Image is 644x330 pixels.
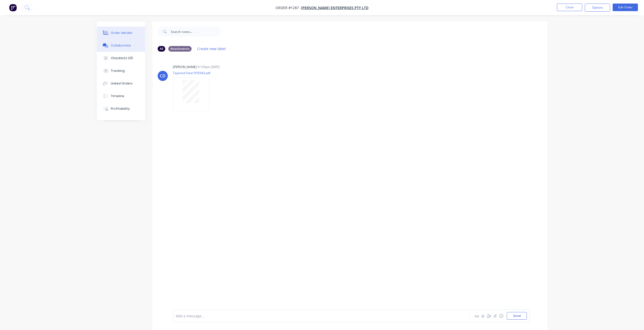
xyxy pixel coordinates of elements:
button: Edit Order [613,4,638,11]
div: [PERSON_NAME] [173,65,197,69]
div: Order details [111,31,132,35]
button: Checklists 0/0 [97,52,145,64]
button: Linked Orders [97,77,145,90]
button: Close [557,4,582,11]
button: Order details [97,27,145,39]
span: Order #1287 - [276,5,301,10]
button: Profitability [97,102,145,115]
p: Taylored Steel PO5942.pdf [173,71,214,75]
button: Aa [474,313,480,319]
div: Linked Orders [111,81,133,86]
button: Tracking [97,64,145,77]
button: Options [585,4,610,12]
button: Create new label [195,45,228,52]
div: Tracking [111,69,125,73]
div: Attachments [168,46,192,52]
a: [PERSON_NAME] Enterprises PTY LTD [301,5,368,10]
div: Timeline [111,94,124,98]
img: Factory [9,4,17,11]
div: Profitability [111,106,130,111]
div: Collaborate [111,43,131,48]
button: Collaborate [97,39,145,52]
div: All [158,46,165,52]
div: CD [160,73,165,79]
button: ☺ [498,313,504,319]
button: Send [507,312,527,320]
button: Timeline [97,90,145,102]
button: @ [480,313,486,319]
div: Checklists 0/0 [111,56,133,60]
div: 01:03pm [DATE] [198,65,220,69]
input: Search notes... [171,27,221,37]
